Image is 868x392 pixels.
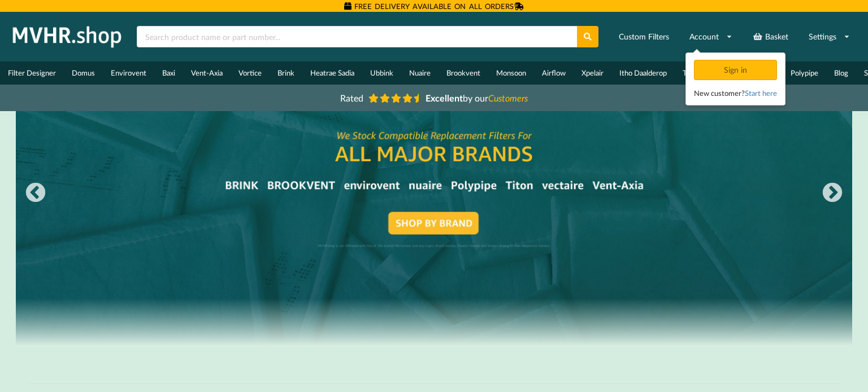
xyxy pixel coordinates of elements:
[745,27,796,47] a: Basket
[270,61,302,85] a: Brink
[340,93,363,103] span: Rated
[694,65,779,74] a: Sign in
[8,23,127,51] img: mvhr.shop.png
[675,61,708,85] a: Titon
[362,61,401,85] a: Ubbink
[783,61,826,85] a: Polypipe
[183,61,231,85] a: Vent-Axia
[401,61,439,85] a: Nuaire
[574,61,611,85] a: Xpelair
[64,61,103,85] a: Domus
[745,89,777,98] a: Start here
[534,61,574,85] a: Airflow
[821,182,844,205] button: Next
[801,27,857,47] a: Settings
[694,60,777,80] div: Sign in
[332,89,536,107] a: Rated Excellentby ourCustomers
[103,61,154,85] a: Envirovent
[154,61,183,85] a: Baxi
[488,61,534,85] a: Monsoon
[488,93,528,103] i: Customers
[426,93,463,103] b: Excellent
[231,61,270,85] a: Vortice
[24,182,47,205] button: Previous
[826,61,856,85] a: Blog
[426,93,528,103] span: by our
[137,26,577,47] input: Search product name or part number...
[302,61,362,85] a: Heatrae Sadia
[611,27,676,47] a: Custom Filters
[611,61,675,85] a: Itho Daalderop
[439,61,488,85] a: Brookvent
[694,87,777,99] div: New customer?
[682,27,740,47] a: Account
